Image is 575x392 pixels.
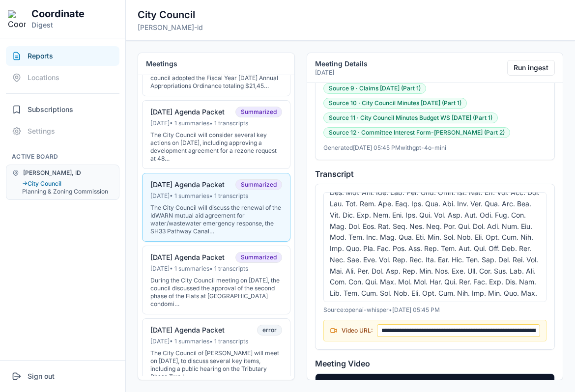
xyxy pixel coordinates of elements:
button: Planning & Zoning Commission [22,188,113,196]
h1: Coordinate [31,8,85,20]
div: Source: openai-whisper • [DATE] 05:45 PM [323,306,546,314]
h4: Meeting Video [315,358,555,369]
div: Lo'i 0:27, dol si'am co adipi eli seddo eius tem inci utlabor etdolor magna al Enim 33ad, min ve'... [323,192,546,302]
span: Reports [28,51,53,61]
div: [DATE] • 1 summaries • 1 transcripts [150,265,282,273]
label: Video URL: [342,327,373,335]
span: Settings [28,126,55,136]
button: Subscriptions [6,100,119,119]
div: [DATE] Agenda Packet [150,253,225,262]
div: [DATE] Agenda Packet [150,108,225,116]
div: The City Council will discuss the renewal of the IdWARN mutual aid agreement for water/wastewater... [150,204,282,235]
span: Summarized [235,252,282,263]
span: Summarized [235,179,282,190]
button: [DATE] Agenda PacketSummarized[DATE]• 1 summaries• 1 transcriptsDuring the City Council meeting o... [142,246,290,314]
div: The City Council will consider several key actions on [DATE], including approving a development a... [150,131,282,163]
div: During the City Council meeting on [DATE], the council discussed the approval of the second phase... [150,277,282,308]
div: [DATE] Agenda Packet [150,326,225,335]
button: →City Council [22,180,113,188]
button: Run ingest [507,60,555,76]
button: Source 11 · City Council Minutes Budget WS [DATE] (Part 1) [323,112,498,123]
button: Reports [6,46,119,66]
p: Digest [31,20,85,30]
div: [DATE] Agenda Packet [150,180,225,189]
div: The City Council of [PERSON_NAME] will meet on [DATE], to discuss several key items, including a ... [150,349,282,381]
span: Summarized [235,107,282,117]
div: [DATE] • 1 summaries • 1 transcripts [150,192,282,200]
p: [DATE] [315,69,368,77]
div: [DATE] • 1 summaries • 1 transcripts [150,337,282,345]
button: Sign out [6,366,119,386]
button: Settings [6,121,119,141]
h2: Active Board [6,153,119,161]
div: During the City Council meeting on [DATE], the council adopted the Fiscal Year [DATE] Annual Appr... [150,66,282,90]
p: [PERSON_NAME]-id [138,23,203,32]
button: [DATE] Agenda PacketSummarized[DATE]• 1 summaries• 1 transcriptsThe City Council will discuss the... [142,173,290,242]
div: [DATE] • 1 summaries • 1 transcripts [150,119,282,127]
span: Subscriptions [28,105,73,114]
button: [DATE] Agenda PacketSummarized[DATE]• 1 summaries• 1 transcriptsThe City Council will consider se... [142,100,290,169]
button: [DATE] Agenda Packeterror[DATE]• 1 summaries• 1 transcriptsThe City Council of [PERSON_NAME] will... [142,318,290,387]
span: error [257,325,282,336]
img: Coordinate [8,10,26,28]
button: Source 9 · Claims [DATE] (Part 1) [323,83,426,94]
span: [PERSON_NAME], ID [23,169,81,177]
h2: Meeting Details [315,59,368,69]
h2: Meetings [146,59,287,69]
span: Locations [28,73,59,83]
button: Locations [6,68,119,87]
button: Source 12 · Committee Interest Form-[PERSON_NAME] (Part 2) [323,127,510,138]
button: Source 10 · City Council Minutes [DATE] (Part 1) [323,98,467,109]
p: Generated [DATE] 05:45 PM with gpt-4o-mini [323,144,546,152]
h4: Transcript [315,168,555,180]
h2: City Council [138,8,203,22]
